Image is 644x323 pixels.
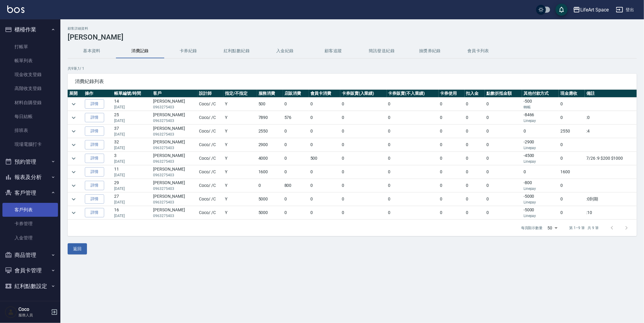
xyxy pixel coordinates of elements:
[2,154,58,170] button: 預約管理
[524,145,558,151] p: Linepay
[114,159,150,164] p: [DATE]
[585,90,637,98] th: 備註
[521,225,543,231] p: 每頁顯示數量
[85,208,104,217] a: 詳情
[257,138,283,152] td: 2900
[257,193,283,206] td: 5000
[465,98,485,111] td: 0
[85,113,104,122] a: 詳情
[68,27,637,30] h2: 顧客詳細資料
[439,152,465,165] td: 0
[387,138,439,152] td: 0
[113,111,152,124] td: 25
[524,213,558,219] p: Linepay
[485,98,522,111] td: 0
[585,111,637,124] td: :0
[465,152,485,165] td: 0
[197,90,223,98] th: 設計師
[387,111,439,124] td: 0
[69,140,78,149] button: expand row
[69,195,78,204] button: expand row
[387,90,439,98] th: 卡券販賣(不入業績)
[485,125,522,138] td: 0
[387,193,439,206] td: 0
[2,137,58,151] a: 現場電腦打卡
[559,152,585,165] td: 0
[2,203,58,217] a: 客戶列表
[114,145,150,151] p: [DATE]
[524,159,558,164] p: Linepay
[2,123,58,137] a: 排班表
[559,125,585,138] td: 2550
[261,44,309,58] button: 入金紀錄
[309,165,340,179] td: 0
[85,99,104,109] a: 詳情
[465,138,485,152] td: 0
[113,152,152,165] td: 3
[223,138,257,152] td: Y
[69,181,78,190] button: expand row
[485,138,522,152] td: 0
[569,225,599,231] p: 第 1–9 筆 共 9 筆
[153,213,196,219] p: 0963275403
[116,44,164,58] button: 消費記錄
[152,193,197,206] td: [PERSON_NAME]
[152,125,197,138] td: [PERSON_NAME]
[113,90,152,98] th: 帳單編號/時間
[524,118,558,123] p: Linepay
[223,90,257,98] th: 指定/不指定
[309,44,357,58] button: 顧客追蹤
[283,125,309,138] td: 0
[465,90,485,98] th: 扣入金
[283,98,309,111] td: 0
[152,138,197,152] td: [PERSON_NAME]
[465,193,485,206] td: 0
[152,206,197,219] td: [PERSON_NAME]
[559,98,585,111] td: 0
[465,165,485,179] td: 0
[2,169,58,185] button: 報表及分析
[439,165,465,179] td: 0
[485,90,522,98] th: 點數折抵金額
[340,90,387,98] th: 卡券販賣(入業績)
[69,127,78,136] button: expand row
[465,179,485,192] td: 0
[283,165,309,179] td: 0
[340,179,387,192] td: 0
[585,152,637,165] td: 7/26 :9 $200 $1000
[2,40,58,54] a: 打帳單
[153,132,196,137] p: 0963275403
[283,206,309,219] td: 0
[439,98,465,111] td: 0
[2,22,58,37] button: 櫃檯作業
[5,306,17,318] img: Person
[153,200,196,205] p: 0963275403
[85,167,104,177] a: 詳情
[283,179,309,192] td: 800
[257,179,283,192] td: 0
[113,165,152,179] td: 11
[522,98,559,111] td: -500
[556,4,568,16] button: save
[152,179,197,192] td: [PERSON_NAME]
[69,168,78,177] button: expand row
[223,179,257,192] td: Y
[85,126,104,136] a: 詳情
[213,44,261,58] button: 紅利點數紀錄
[114,172,150,178] p: [DATE]
[2,110,58,123] a: 每日結帳
[439,138,465,152] td: 0
[18,306,49,312] h5: Coco
[309,206,340,219] td: 0
[406,44,454,58] button: 抽獎券紀錄
[257,98,283,111] td: 500
[83,90,113,98] th: 操作
[309,179,340,192] td: 0
[571,4,611,16] button: LifeArt Space
[257,125,283,138] td: 2550
[522,152,559,165] td: -4500
[387,98,439,111] td: 0
[85,181,104,190] a: 詳情
[113,193,152,206] td: 27
[114,132,150,137] p: [DATE]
